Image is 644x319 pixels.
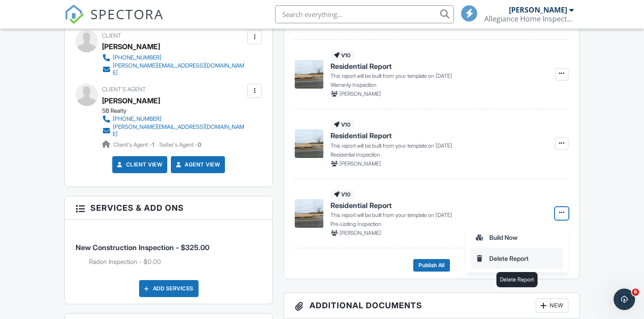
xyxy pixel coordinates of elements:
[113,62,245,77] div: [PERSON_NAME][EMAIL_ADDRESS][DOMAIN_NAME]
[102,62,245,77] a: [PERSON_NAME][EMAIL_ADDRESS][DOMAIN_NAME]
[113,54,161,61] div: [PHONE_NUMBER]
[284,293,579,319] h3: Additional Documents
[64,4,84,24] img: The Best Home Inspection Software - Spectora
[102,86,146,93] span: Client's Agent
[102,32,121,39] span: Client
[174,160,220,169] a: Agent View
[614,289,635,310] iframe: Intercom live chat
[102,115,245,123] a: [PHONE_NUMBER]
[102,107,252,115] div: SB Realty
[89,257,262,266] li: Add on: Radon Inspection
[102,123,245,138] a: [PERSON_NAME][EMAIL_ADDRESS][DOMAIN_NAME]
[102,40,160,53] div: [PERSON_NAME]
[275,5,454,23] input: Search everything...
[113,123,245,138] div: [PERSON_NAME][EMAIL_ADDRESS][DOMAIN_NAME]
[536,298,568,313] div: New
[102,94,160,107] a: [PERSON_NAME]
[76,243,209,252] span: New Construction Inspection - $325.00
[113,115,161,123] div: [PHONE_NUMBER]
[632,289,639,296] span: 6
[484,14,574,23] div: Allegiance Home Inspections
[152,141,154,148] strong: 1
[102,53,245,62] a: [PHONE_NUMBER]
[115,160,163,169] a: Client View
[159,141,201,148] span: Seller's Agent -
[198,141,201,148] strong: 0
[509,5,567,14] div: [PERSON_NAME]
[90,4,164,23] span: SPECTORA
[76,226,262,273] li: Service: New Construction Inspection
[64,12,164,31] a: SPECTORA
[113,141,156,148] span: Client's Agent -
[139,280,199,297] div: Add Services
[65,196,272,220] h3: Services & Add ons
